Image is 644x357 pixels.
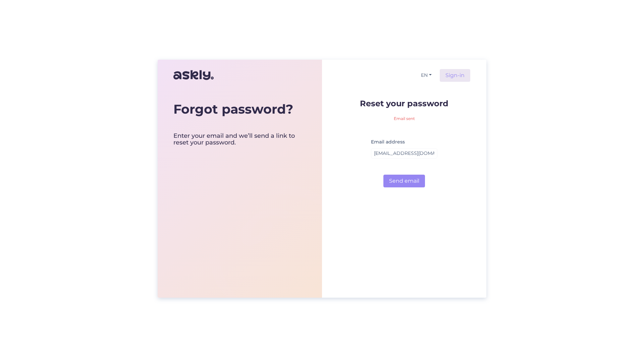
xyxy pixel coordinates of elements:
div: Forgot password? [173,102,306,117]
p: Email sent [360,116,448,122]
button: EN [418,70,434,80]
a: Sign-in [440,69,470,82]
div: Enter your email and we’ll send a link to reset your password. [173,133,306,146]
p: Reset your password [360,99,448,108]
input: Enter email [371,148,437,159]
button: Send email [383,175,425,187]
img: Askly [173,67,214,83]
label: Email address [371,138,405,145]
